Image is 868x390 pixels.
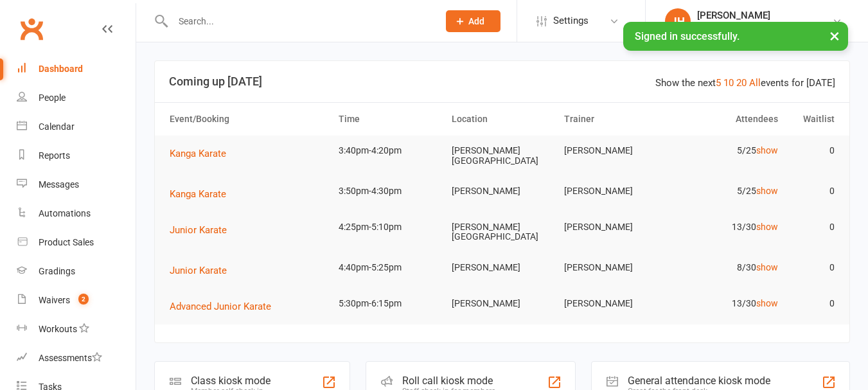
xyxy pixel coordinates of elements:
td: 13/30 [671,212,784,242]
a: Waivers 2 [17,286,136,315]
div: Gradings [39,266,75,276]
a: show [756,298,778,308]
span: Add [468,16,484,26]
td: 5:30pm-6:15pm [333,288,446,319]
span: Advanced Junior Karate [170,301,271,312]
a: Assessments [17,344,136,373]
button: Junior Karate [170,263,236,278]
td: 0 [784,176,840,206]
td: 4:25pm-5:10pm [333,212,446,242]
td: [PERSON_NAME] [558,176,671,206]
td: 5/25 [671,176,784,206]
div: General attendance kiosk mode [628,375,770,387]
div: Reports [39,150,70,161]
td: [PERSON_NAME] [558,288,671,319]
a: show [756,222,778,232]
div: Waivers [39,295,70,305]
div: Show the next events for [DATE] [655,75,835,91]
button: Advanced Junior Karate [170,299,280,314]
span: Junior Karate [170,265,227,276]
td: 3:40pm-4:20pm [333,136,446,166]
button: Junior Karate [170,222,236,238]
a: Workouts [17,315,136,344]
td: [PERSON_NAME][GEOGRAPHIC_DATA] [446,212,559,253]
button: Kanga Karate [170,186,235,202]
td: [PERSON_NAME] [558,253,671,283]
a: Reports [17,141,136,170]
span: Kanga Karate [170,188,226,200]
td: 0 [784,212,840,242]
div: Roll call kiosk mode [402,375,495,387]
a: Messages [17,170,136,199]
td: 0 [784,288,840,319]
span: 2 [78,294,89,305]
td: [PERSON_NAME] [446,288,559,319]
th: Waitlist [784,103,840,136]
td: 0 [784,136,840,166]
td: 0 [784,253,840,283]
div: Messages [39,179,79,190]
td: [PERSON_NAME] [558,136,671,166]
a: Gradings [17,257,136,286]
button: Add [446,10,500,32]
td: [PERSON_NAME] [558,212,671,242]
td: 3:50pm-4:30pm [333,176,446,206]
div: Calendar [39,121,75,132]
span: Kanga Karate [170,148,226,159]
th: Trainer [558,103,671,136]
span: Settings [553,6,589,35]
div: Workouts [39,324,77,334]
td: [PERSON_NAME] [446,176,559,206]
a: All [749,77,761,89]
div: Dashboard [39,64,83,74]
div: Emplify Karate Fitness Kickboxing [697,21,832,33]
a: Clubworx [15,13,48,45]
th: Time [333,103,446,136]
td: 5/25 [671,136,784,166]
th: Attendees [671,103,784,136]
div: Automations [39,208,91,218]
a: Calendar [17,112,136,141]
a: 5 [716,77,721,89]
div: People [39,93,66,103]
button: Kanga Karate [170,146,235,161]
td: 8/30 [671,253,784,283]
div: Assessments [39,353,102,363]
button: × [823,22,846,49]
a: show [756,262,778,272]
a: Automations [17,199,136,228]
th: Event/Booking [164,103,333,136]
a: show [756,145,778,155]
a: People [17,84,136,112]
div: JH [665,8,691,34]
th: Location [446,103,559,136]
td: 13/30 [671,288,784,319]
h3: Coming up [DATE] [169,75,835,88]
div: [PERSON_NAME] [697,10,832,21]
td: 4:40pm-5:25pm [333,253,446,283]
a: Product Sales [17,228,136,257]
span: Junior Karate [170,224,227,236]
a: 20 [736,77,747,89]
a: show [756,186,778,196]
input: Search... [169,12,429,30]
td: [PERSON_NAME] [446,253,559,283]
td: [PERSON_NAME][GEOGRAPHIC_DATA] [446,136,559,176]
div: Product Sales [39,237,94,247]
a: Dashboard [17,55,136,84]
span: Signed in successfully. [635,30,740,42]
div: Class kiosk mode [191,375,270,387]
a: 10 [723,77,734,89]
